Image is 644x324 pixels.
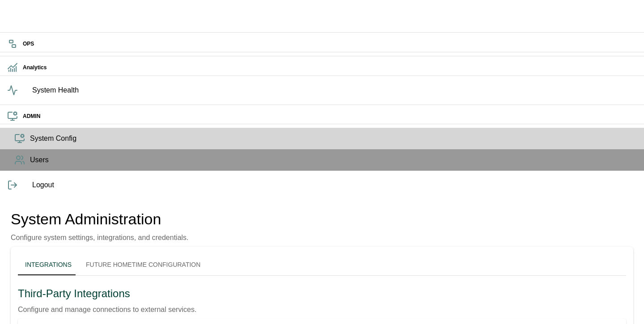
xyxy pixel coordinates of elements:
[23,112,637,121] h6: ADMIN
[11,232,189,243] p: Configure system settings, integrations, and credentials.
[32,180,637,190] span: Logout
[23,40,637,48] h6: OPS
[30,155,637,165] span: Users
[11,210,189,229] h4: System Administration
[32,85,637,96] span: System Health
[18,254,79,275] button: Integrations
[18,286,626,301] h5: Third-Party Integrations
[79,254,208,275] button: Future Hometime Configuration
[18,304,626,315] p: Configure and manage connections to external services.
[23,63,637,72] h6: Analytics
[18,254,626,275] div: system administration tabs
[30,133,637,144] span: System Config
